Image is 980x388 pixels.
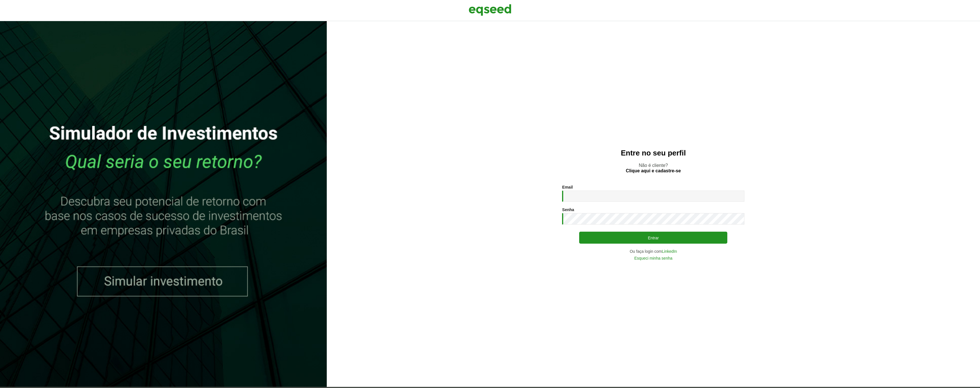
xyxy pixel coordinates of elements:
[562,208,574,212] label: Senha
[469,3,511,17] img: EqSeed Logo
[338,163,969,173] p: Não é cliente?
[662,249,677,253] a: LinkedIn
[562,249,744,253] div: Ou faça login com
[634,256,672,260] a: Esqueci minha senha
[579,232,727,244] button: Entrar
[626,169,681,173] a: Clique aqui e cadastre-se
[562,185,573,189] label: Email
[338,149,969,157] h2: Entre no seu perfil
